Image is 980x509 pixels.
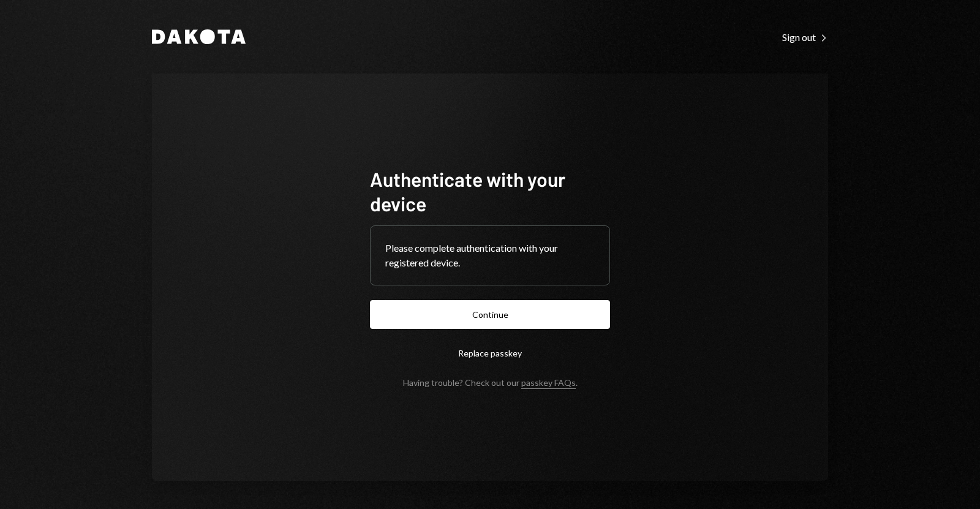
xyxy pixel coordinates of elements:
[385,241,595,270] div: Please complete authentication with your registered device.
[370,339,610,368] button: Replace passkey
[370,167,610,216] h1: Authenticate with your device
[521,377,576,389] a: passkey FAQs
[782,31,828,43] div: Sign out
[403,377,578,388] div: Having trouble? Check out our .
[370,300,610,329] button: Continue
[782,30,828,43] a: Sign out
